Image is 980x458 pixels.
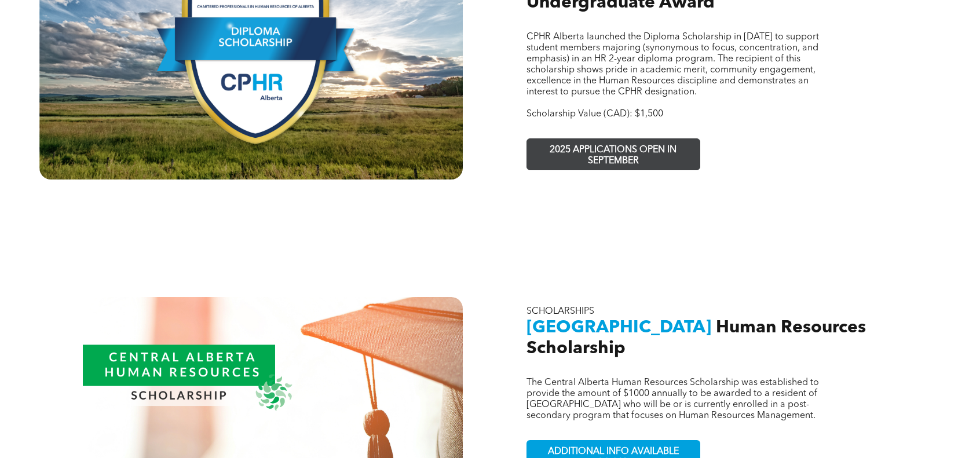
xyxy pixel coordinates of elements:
[526,109,663,119] span: Scholarship Value (CAD): $1,500
[526,307,594,316] span: SCHOLARSHIPS
[526,32,819,97] span: CPHR Alberta launched the Diploma Scholarship in [DATE] to support student members majoring (syno...
[526,138,700,170] a: 2025 APPLICATIONS OPEN IN SEPTEMBER
[526,319,866,357] span: Human Resources Scholarship
[526,378,819,420] span: The Central Alberta Human Resources Scholarship was established to provide the amount of $1000 an...
[526,319,711,336] span: [GEOGRAPHIC_DATA]
[529,139,698,173] span: 2025 APPLICATIONS OPEN IN SEPTEMBER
